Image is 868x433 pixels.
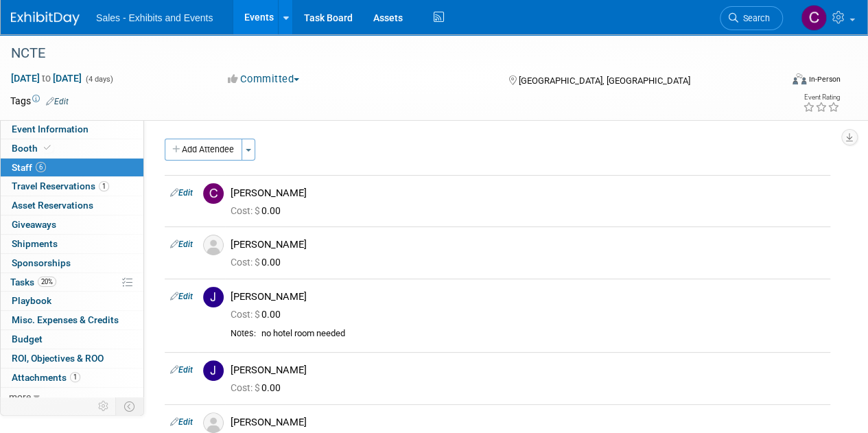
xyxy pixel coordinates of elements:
[12,200,93,211] span: Asset Reservations
[223,72,305,86] button: Committed
[231,309,261,320] span: Cost: $
[116,397,144,415] td: Toggle Event Tabs
[719,71,841,92] div: Event Format
[231,382,261,393] span: Cost: $
[170,188,193,198] a: Edit
[231,416,825,429] div: [PERSON_NAME]
[808,74,841,84] div: In-Person
[1,273,143,292] a: Tasks20%
[12,124,89,134] span: Event Information
[231,238,825,251] div: [PERSON_NAME]
[92,397,116,415] td: Personalize Event Tab Strip
[99,181,109,191] span: 1
[12,295,51,306] span: Playbook
[261,328,825,340] div: no hotel room needed
[1,159,143,177] a: Staff6
[1,177,143,196] a: Travel Reservations1
[231,205,286,216] span: 0.00
[518,75,690,86] span: [GEOGRAPHIC_DATA], [GEOGRAPHIC_DATA]
[203,183,224,204] img: C.jpg
[738,13,770,23] span: Search
[231,382,286,393] span: 0.00
[10,277,56,288] span: Tasks
[6,41,770,66] div: NCTE
[44,144,51,152] i: Booth reservation complete
[203,412,224,433] img: Associate-Profile-5.png
[9,391,31,402] span: more
[1,196,143,215] a: Asset Reservations
[12,257,71,268] span: Sponsorships
[84,75,113,84] span: (4 days)
[70,372,80,382] span: 1
[12,180,109,191] span: Travel Reservations
[1,330,143,349] a: Budget
[231,257,261,268] span: Cost: $
[12,238,58,249] span: Shipments
[1,368,143,387] a: Attachments1
[12,219,56,230] span: Giveaways
[12,372,80,383] span: Attachments
[801,5,827,31] img: Christine Lurz
[12,143,54,154] span: Booth
[170,365,193,375] a: Edit
[1,120,143,139] a: Event Information
[1,349,143,368] a: ROI, Objectives & ROO
[12,353,104,364] span: ROI, Objectives & ROO
[203,360,224,381] img: J.jpg
[12,162,46,173] span: Staff
[38,277,56,287] span: 20%
[231,364,825,377] div: [PERSON_NAME]
[170,239,193,249] a: Edit
[1,311,143,329] a: Misc. Expenses & Credits
[1,292,143,310] a: Playbook
[1,254,143,272] a: Sponsorships
[40,73,53,84] span: to
[10,72,82,84] span: [DATE] [DATE]
[1,388,143,406] a: more
[1,139,143,158] a: Booth
[96,12,213,23] span: Sales - Exhibits and Events
[11,12,80,25] img: ExhibitDay
[231,309,286,320] span: 0.00
[10,94,69,108] td: Tags
[170,292,193,301] a: Edit
[231,328,256,339] div: Notes:
[720,6,783,30] a: Search
[231,257,286,268] span: 0.00
[170,417,193,427] a: Edit
[165,139,242,161] button: Add Attendee
[793,73,806,84] img: Format-Inperson.png
[803,94,840,101] div: Event Rating
[1,235,143,253] a: Shipments
[36,162,46,172] span: 6
[12,333,43,344] span: Budget
[12,314,119,325] span: Misc. Expenses & Credits
[203,235,224,255] img: Associate-Profile-5.png
[231,290,825,303] div: [PERSON_NAME]
[203,287,224,307] img: J.jpg
[231,187,825,200] div: [PERSON_NAME]
[1,215,143,234] a: Giveaways
[231,205,261,216] span: Cost: $
[46,97,69,106] a: Edit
